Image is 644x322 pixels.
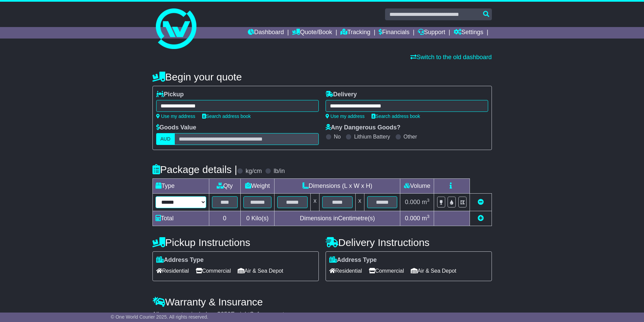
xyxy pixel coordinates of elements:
[209,211,240,226] td: 0
[418,27,445,39] a: Support
[326,237,492,248] h4: Delivery Instructions
[404,133,417,140] label: Other
[311,194,319,211] td: x
[410,54,492,60] a: Switch to the old dashboard
[248,27,284,39] a: Dashboard
[240,179,275,194] td: Weight
[152,71,492,82] h4: Begin your quote
[369,266,404,276] span: Commercial
[156,266,189,276] span: Residential
[152,211,209,226] td: Total
[427,214,430,219] sup: 3
[240,211,275,226] td: Kilo(s)
[156,91,184,98] label: Pickup
[221,311,231,318] span: 250
[152,311,492,318] div: All our quotes include a $ FreightSafe warranty.
[202,114,251,119] a: Search address book
[422,199,430,205] span: m
[422,215,430,222] span: m
[152,296,492,307] h4: Warranty & Insurance
[355,194,364,211] td: x
[152,179,209,194] td: Type
[340,27,370,39] a: Tracking
[238,266,283,276] span: Air & Sea Depot
[246,215,249,222] span: 0
[275,179,400,194] td: Dimensions (L x W x H)
[405,215,420,222] span: 0.000
[400,179,434,194] td: Volume
[156,256,204,264] label: Address Type
[273,168,285,175] label: lb/in
[156,124,196,131] label: Goods Value
[111,314,209,320] span: © One World Courier 2025. All rights reserved.
[427,198,430,203] sup: 3
[454,27,483,39] a: Settings
[329,266,362,276] span: Residential
[354,133,390,140] label: Lithium Battery
[196,266,231,276] span: Commercial
[209,179,240,194] td: Qty
[156,114,195,119] a: Use my address
[478,199,484,205] a: Remove this item
[292,27,332,39] a: Quote/Book
[152,164,237,175] h4: Package details |
[405,199,420,205] span: 0.000
[372,114,420,119] a: Search address book
[334,133,341,140] label: No
[156,133,175,145] label: AUD
[411,266,456,276] span: Air & Sea Depot
[152,237,319,248] h4: Pickup Instructions
[245,168,262,175] label: kg/cm
[275,211,400,226] td: Dimensions in Centimetre(s)
[478,215,484,222] a: Add new item
[326,91,357,98] label: Delivery
[326,114,365,119] a: Use my address
[326,124,401,131] label: Any Dangerous Goods?
[329,256,377,264] label: Address Type
[379,27,409,39] a: Financials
